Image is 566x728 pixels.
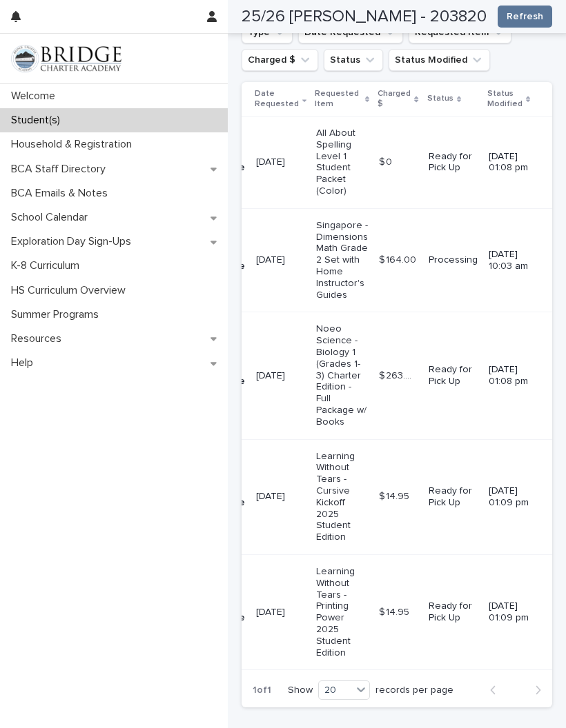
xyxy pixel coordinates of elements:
p: Charged $ [378,86,411,112]
p: BCA Emails & Notes [6,187,119,200]
p: $ 0 [379,154,395,168]
p: [DATE] 01:09 pm [489,485,530,509]
p: [DATE] [256,254,305,266]
button: Back [479,684,516,696]
p: [DATE] [256,491,305,503]
p: Learning Without Tears - Printing Power 2025 Student Edition [316,566,368,658]
p: All About Spelling Level 1 Student Packet (Color) [316,128,368,197]
p: Exploration Day Sign-Ups [6,235,142,248]
p: BCA Staff Directory [6,163,117,176]
tr: BCA Purchase[DATE]Singapore - Dimensions Math Grade 2 Set with Home Instructor's Guides$ 164.00$ ... [192,208,552,312]
p: Status Modified [487,86,523,112]
p: Welcome [6,90,66,103]
p: $ 14.95 [379,488,412,503]
p: Learning Without Tears - Cursive Kickoff 2025 Student Edition [316,451,368,543]
p: School Calendar [6,211,99,224]
p: Show [288,685,313,696]
p: [DATE] 01:09 pm [489,600,530,624]
p: records per page [375,685,453,696]
tr: BCA Purchase[DATE]Noeo Science - Biology 1 (Grades 1-3) Charter Edition - Full Package w/ Books$ ... [192,312,552,439]
tr: BCA Purchase[DATE]Learning Without Tears - Printing Power 2025 Student Edition$ 14.95$ 14.95 Read... [192,554,552,669]
p: Status [427,91,453,106]
button: Status Modified [389,49,490,71]
p: $ 164.00 [379,252,419,266]
p: Singapore - Dimensions Math Grade 2 Set with Home Instructor's Guides [316,220,368,301]
p: [DATE] 01:08 pm [489,364,530,387]
button: Status [324,49,383,71]
p: Ready for Pick Up [429,485,478,509]
p: Processing [429,254,478,266]
button: Next [516,684,552,696]
img: V1C1m3IdTEidaUdm9Hs0 [11,45,121,72]
h2: 25/26 [PERSON_NAME] - 203820 [242,7,487,27]
p: [DATE] 10:03 am [489,249,530,272]
tr: BCA Purchase[DATE]All About Spelling Level 1 Student Packet (Color)$ 0$ 0 Ready for Pick Up[DATE]... [192,117,552,209]
p: Summer Programs [6,308,110,321]
button: Refresh [498,6,552,28]
p: Ready for Pick Up [429,600,478,624]
p: K-8 Curriculum [6,259,90,272]
p: Resources [6,332,72,345]
p: HS Curriculum Overview [6,284,137,297]
p: [DATE] 01:08 pm [489,151,530,174]
p: $ 263.00 [379,367,420,382]
p: 1 of 1 [242,674,282,707]
p: Ready for Pick Up [429,364,478,387]
p: Noeo Science - Biology 1 (Grades 1-3) Charter Edition - Full Package w/ Books [316,323,368,427]
p: $ 14.95 [379,604,412,618]
span: Refresh [507,10,543,23]
p: Student(s) [6,114,71,127]
p: [DATE] [256,370,305,382]
p: Requested Item [315,86,362,112]
p: Ready for Pick Up [429,151,478,174]
p: Household & Registration [6,138,143,151]
p: Help [6,356,44,370]
p: Date Requested [255,86,299,112]
button: Charged $ [242,49,318,71]
p: [DATE] [256,156,305,168]
tr: BCA Purchase[DATE]Learning Without Tears - Cursive Kickoff 2025 Student Edition$ 14.95$ 14.95 Rea... [192,439,552,554]
p: [DATE] [256,607,305,618]
div: 20 [319,682,352,698]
